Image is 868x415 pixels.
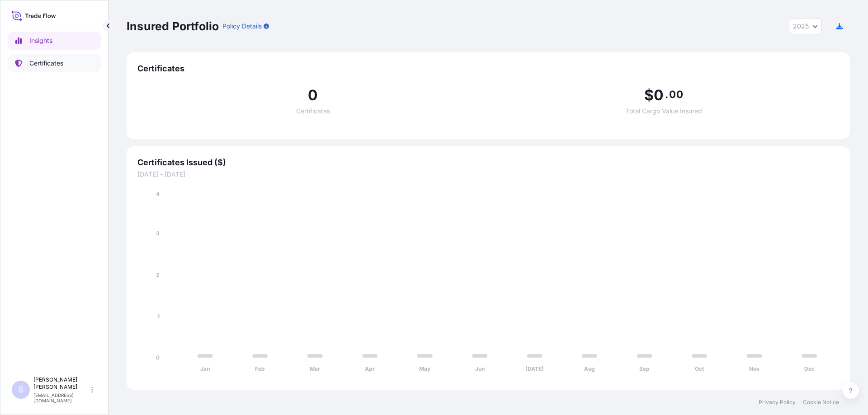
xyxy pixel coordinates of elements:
p: Policy Details [222,22,262,31]
tspan: [DATE] [525,365,544,372]
tspan: Jun [475,365,485,372]
tspan: 0 [156,354,160,361]
span: S [18,385,24,394]
tspan: Mar [310,365,320,372]
tspan: Oct [695,365,704,372]
button: Year Selector [789,18,822,34]
a: Certificates [8,54,101,72]
a: Cookie Notice [803,399,839,406]
p: [PERSON_NAME] [PERSON_NAME] [33,376,90,391]
tspan: 4 [156,191,160,197]
span: 00 [669,91,683,98]
span: Certificates [137,63,839,74]
p: Certificates [29,59,63,68]
tspan: May [419,365,431,372]
p: Insured Portfolio [127,19,219,33]
span: [DATE] - [DATE] [137,170,839,179]
span: 0 [654,88,664,103]
span: . [665,91,668,98]
span: Total Cargo Value Insured [626,108,702,114]
tspan: Nov [749,365,760,372]
tspan: 3 [156,230,160,237]
tspan: Apr [365,365,375,372]
tspan: 2 [156,271,160,278]
a: Insights [8,32,101,50]
tspan: Jan [200,365,210,372]
tspan: Sep [639,365,650,372]
tspan: Feb [255,365,265,372]
p: Insights [29,36,52,45]
a: Privacy Policy [759,399,796,406]
tspan: Dec [804,365,815,372]
span: 0 [308,88,318,103]
span: Certificates [296,108,330,114]
p: [EMAIL_ADDRESS][DOMAIN_NAME] [33,392,90,403]
span: $ [644,88,654,103]
tspan: Aug [584,365,595,372]
tspan: 1 [157,313,160,320]
span: Certificates Issued ($) [137,157,839,168]
span: 2025 [793,22,809,31]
